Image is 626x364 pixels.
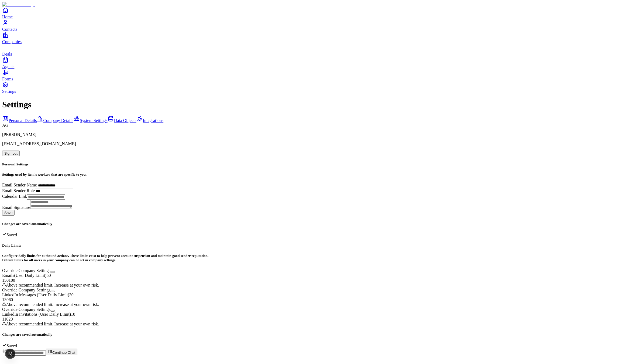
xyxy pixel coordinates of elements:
[2,118,37,123] a: Personal Details
[2,27,17,32] span: Contacts
[37,118,73,123] a: Company Details
[6,283,99,287] span: Above recommended limit. Increase at your own risk.
[2,19,624,32] a: Contacts
[2,89,16,94] span: Settings
[2,312,71,317] label: LinkedIn Invitations
[2,44,624,56] a: deals
[2,151,20,156] button: Sign out
[108,118,136,123] a: Data Objects
[2,205,30,210] label: Email Signature
[2,183,37,187] label: Email Sender Name
[2,273,46,278] label: Emails
[2,141,624,146] p: [EMAIL_ADDRESS][DOMAIN_NAME]
[2,194,27,199] label: Calendar Link
[2,317,4,321] span: 1
[37,292,69,297] span: (User Daily Limit)
[2,52,12,56] span: Deals
[2,332,624,337] h5: Changes are saved automatically
[2,100,624,110] h1: Settings
[8,317,13,321] span: 20
[4,297,9,302] span: 30
[2,243,624,248] h5: Daily Limits
[4,317,8,321] span: 10
[2,77,13,81] span: Forms
[2,81,624,94] a: Settings
[2,32,624,44] a: Companies
[43,118,73,123] span: Company Details
[2,288,50,292] span: Override Company Settings
[2,64,14,69] span: Agents
[143,118,163,123] span: Integrations
[9,297,13,302] span: 60
[2,69,624,81] a: Forms
[46,349,77,355] button: Continue Chat
[2,297,4,302] span: 1
[114,118,136,123] span: Data Objects
[69,292,74,297] span: 30
[80,118,108,123] span: System Settings
[2,132,624,137] p: [PERSON_NAME]
[2,7,624,19] a: Home
[6,322,99,326] span: Above recommended limit. Increase at your own risk.
[2,232,624,237] div: Saved
[2,172,624,177] h5: Settings used by item's workers that are specific to you.
[2,39,22,44] span: Companies
[71,312,75,317] span: 10
[6,302,99,307] span: Above recommended limit. Increase at your own risk.
[9,278,15,283] span: 100
[2,210,15,216] button: Save
[2,123,624,128] div: AG
[136,118,163,123] a: Integrations
[2,307,50,312] span: Override Company Settings
[2,162,624,166] h5: Personal Settings
[14,273,46,278] span: (User Daily Limit)
[2,57,624,69] a: Agents
[73,118,108,123] a: System Settings
[2,15,13,19] span: Home
[2,188,35,193] label: Email Sender Role
[2,348,624,356] div: Continue Chat
[2,254,624,262] h5: Configure daily limits for outbound actions. These limits exist to help prevent account suspensio...
[52,351,75,355] span: Continue Chat
[2,292,69,297] label: LinkedIn Messages
[46,273,51,278] span: 50
[2,278,4,283] span: 1
[2,268,50,273] span: Override Company Settings
[2,222,624,226] h5: Changes are saved automatically
[2,2,35,7] img: Item Brain Logo
[39,312,71,317] span: (User Daily Limit)
[4,278,9,283] span: 50
[9,118,37,123] span: Personal Details
[2,343,624,348] div: Saved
